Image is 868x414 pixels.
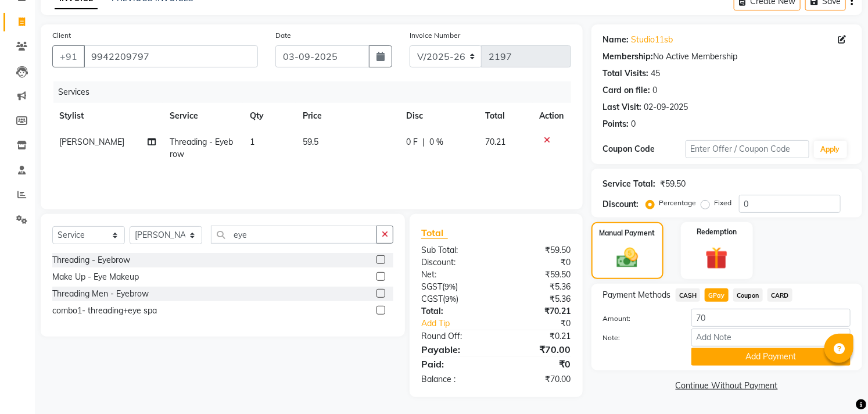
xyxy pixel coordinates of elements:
[406,136,418,148] span: 0 F
[603,51,654,63] div: Membership:
[478,103,533,129] th: Total
[243,103,296,129] th: Qty
[52,45,85,67] button: +91
[603,198,639,210] div: Discount:
[705,288,729,302] span: GPay
[413,305,496,317] div: Total:
[444,282,455,291] span: 9%
[594,380,860,392] a: Continue Without Payment
[496,256,580,269] div: ₹0
[496,305,580,317] div: ₹70.21
[767,288,792,302] span: CARD
[594,333,683,343] label: Note:
[496,357,580,371] div: ₹0
[421,227,448,239] span: Total
[691,348,851,366] button: Add Payment
[603,34,629,46] div: Name:
[413,269,496,281] div: Net:
[644,101,688,113] div: 02-09-2025
[52,288,149,300] div: Threading Men - Eyebrow
[413,373,496,386] div: Balance :
[422,136,425,148] span: |
[496,330,580,342] div: ₹0.21
[698,244,735,272] img: _gift.svg
[603,118,629,130] div: Points:
[603,289,671,301] span: Payment Methods
[603,101,642,113] div: Last Visit:
[715,198,732,208] label: Fixed
[659,198,697,208] label: Percentage
[661,178,686,190] div: ₹59.50
[53,81,580,103] div: Services
[163,103,243,129] th: Service
[59,137,124,147] span: [PERSON_NAME]
[413,244,496,256] div: Sub Total:
[496,373,580,386] div: ₹70.00
[603,67,649,80] div: Total Visits:
[52,305,157,317] div: combo1- threading+eye spa
[496,342,580,356] div: ₹70.00
[211,226,377,244] input: Search or Scan
[52,30,71,41] label: Client
[496,281,580,293] div: ₹5.36
[697,227,737,237] label: Redemption
[594,313,683,324] label: Amount:
[429,136,443,148] span: 0 %
[632,118,636,130] div: 0
[52,103,163,129] th: Stylist
[691,309,851,327] input: Amount
[510,317,580,330] div: ₹0
[603,51,851,63] div: No Active Membership
[296,103,399,129] th: Price
[250,137,254,147] span: 1
[399,103,478,129] th: Disc
[533,103,571,129] th: Action
[603,84,651,97] div: Card on file:
[610,245,645,270] img: _cash.svg
[303,137,318,147] span: 59.5
[413,317,510,330] a: Add Tip
[410,30,460,41] label: Invoice Number
[275,30,291,41] label: Date
[52,254,130,266] div: Threading - Eyebrow
[632,34,673,46] a: Studio11sb
[496,293,580,305] div: ₹5.36
[413,281,496,293] div: ( )
[52,271,139,283] div: Make Up - Eye Makeup
[653,84,658,97] div: 0
[496,269,580,281] div: ₹59.50
[603,178,656,190] div: Service Total:
[413,256,496,269] div: Discount:
[421,294,443,304] span: CGST
[603,143,686,155] div: Coupon Code
[733,288,763,302] span: Coupon
[413,293,496,305] div: ( )
[413,330,496,342] div: Round Off:
[84,45,258,67] input: Search by Name/Mobile/Email/Code
[651,67,661,80] div: 45
[413,342,496,356] div: Payable:
[686,140,809,158] input: Enter Offer / Coupon Code
[691,329,851,347] input: Add Note
[421,281,442,292] span: SGST
[170,137,233,159] span: Threading - Eyebrow
[485,137,505,147] span: 70.21
[814,141,847,158] button: Apply
[413,357,496,371] div: Paid:
[676,288,701,302] span: CASH
[496,244,580,256] div: ₹59.50
[600,228,655,238] label: Manual Payment
[445,294,456,304] span: 9%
